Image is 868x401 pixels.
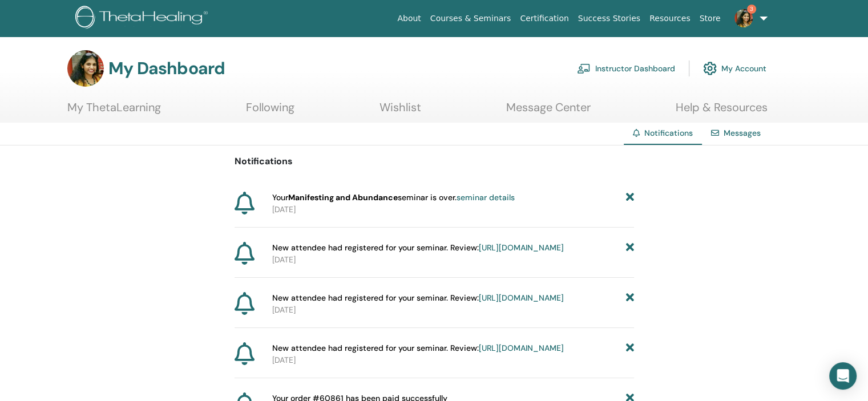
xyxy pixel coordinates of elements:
a: Success Stories [574,8,645,29]
a: seminar details [457,192,515,202]
a: Message Center [506,100,591,123]
p: [DATE] [272,254,634,266]
a: Resources [645,8,695,29]
a: About [393,8,425,29]
p: [DATE] [272,204,634,216]
span: Your seminar is over. [272,192,515,204]
a: Store [695,8,725,29]
strong: Manifesting and Abundance [288,192,398,202]
a: Certification [515,8,573,29]
a: Help & Resources [676,100,768,123]
p: [DATE] [272,304,634,316]
a: Following [246,100,294,123]
img: chalkboard-teacher.svg [577,63,591,74]
span: New attendee had registered for your seminar. Review: [272,242,564,254]
h3: My Dashboard [108,58,225,79]
img: default.jpg [67,50,104,87]
a: My Account [703,56,766,81]
a: Courses & Seminars [426,8,516,29]
img: cog.svg [703,59,717,78]
span: New attendee had registered for your seminar. Review: [272,342,564,354]
p: [DATE] [272,354,634,366]
a: Messages [724,128,761,138]
img: default.jpg [734,9,753,27]
a: Instructor Dashboard [577,56,675,81]
p: Notifications [235,155,634,168]
a: My ThetaLearning [67,100,161,123]
div: Open Intercom Messenger [829,362,857,390]
a: [URL][DOMAIN_NAME] [479,343,564,353]
span: 3 [747,5,756,14]
a: [URL][DOMAIN_NAME] [479,242,564,253]
a: Wishlist [380,100,421,123]
span: Notifications [644,128,693,138]
span: New attendee had registered for your seminar. Review: [272,292,564,304]
a: [URL][DOMAIN_NAME] [479,293,564,303]
img: logo.png [75,6,212,31]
